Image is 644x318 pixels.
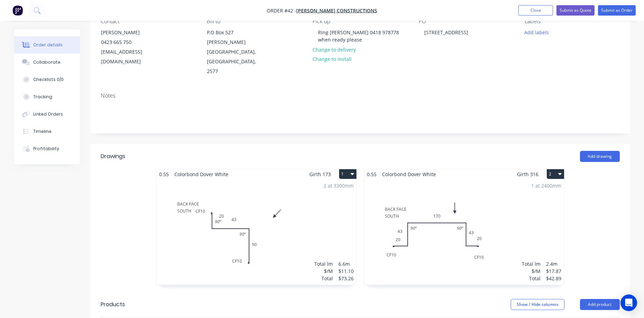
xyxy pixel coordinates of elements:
button: Timeline [14,123,80,140]
div: Products [101,300,125,309]
button: Add product [580,299,620,310]
div: $42.89 [546,275,561,282]
div: Total lm [522,260,541,267]
button: Collaborate [14,54,80,71]
span: Order #42 - [267,7,296,14]
div: Profitability [33,146,59,152]
button: Change to install [309,54,355,64]
div: Notes [101,92,620,99]
div: $11.10 [338,267,354,275]
div: Contact [101,18,196,25]
span: Girth 173 [309,169,331,179]
div: Total [522,275,541,282]
button: Tracking [14,88,80,106]
div: Linked Orders [33,111,63,117]
button: Add drawing [580,151,620,162]
div: Checklists 0/0 [33,76,64,83]
div: Order details [33,42,63,48]
span: 0.55 [364,169,379,179]
span: Colorbond Dover White [172,169,231,179]
button: 1 [339,169,356,179]
div: Open Intercom Messenger [620,294,637,311]
div: $73.26 [338,275,354,282]
div: $17.87 [546,267,561,275]
div: 1 at 2400mm [531,182,561,189]
div: BACK FACESOUTHCF10204317043CF102090º90º1 at 2400mmTotal lm$/MTotal2.4m$17.87$42.89 [364,179,564,285]
div: [PERSON_NAME]0423 665 750[EMAIL_ADDRESS][DOMAIN_NAME] [95,27,164,67]
div: [EMAIL_ADDRESS][DOMAIN_NAME] [101,47,158,66]
div: $/M [522,267,541,275]
div: Pick up [312,18,407,25]
div: [PERSON_NAME][GEOGRAPHIC_DATA], [GEOGRAPHIC_DATA], 2577 [207,37,264,76]
div: P.O Box 527[PERSON_NAME][GEOGRAPHIC_DATA], [GEOGRAPHIC_DATA], 2577 [201,27,270,76]
button: 2 [547,169,564,179]
div: Labels [525,18,619,25]
img: Factory [12,5,23,16]
div: Tracking [33,94,52,100]
button: Linked Orders [14,106,80,123]
div: [STREET_ADDRESS] [419,27,474,37]
div: [PERSON_NAME] [101,28,158,37]
button: Change to delivery [309,45,359,54]
div: Ring [PERSON_NAME] 0418 978778 when ready please [312,27,407,45]
div: Total lm [314,260,333,267]
button: Show / Hide columns [511,299,564,310]
button: Close [518,5,553,16]
div: Timeline [33,128,52,135]
button: Checklists 0/0 [14,71,80,88]
div: BACK FACESOUTHCF102043CF109090º90º2 at 3300mmTotal lm$/MTotal6.6m$11.10$73.26 [156,179,356,285]
div: Total [314,275,333,282]
div: 2.4m [546,260,561,267]
div: 6.6m [338,260,354,267]
button: Add labels [521,27,553,37]
div: 2 at 3300mm [324,182,354,189]
div: 0423 665 750 [101,37,158,47]
div: $/M [314,267,333,275]
div: PO [419,18,514,25]
div: P.O Box 527 [207,28,264,37]
div: Drawings [101,152,125,161]
button: Submit as Order [598,5,636,16]
div: Bill to [207,18,301,25]
button: Submit as Quote [556,5,595,16]
button: Order details [14,36,80,54]
div: Collaborate [33,59,61,65]
span: Girth 316 [517,169,538,179]
span: Colorbond Dover White [379,169,439,179]
a: [PERSON_NAME] Constructions [296,7,377,14]
span: 0.55 [156,169,172,179]
button: Profitability [14,140,80,157]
